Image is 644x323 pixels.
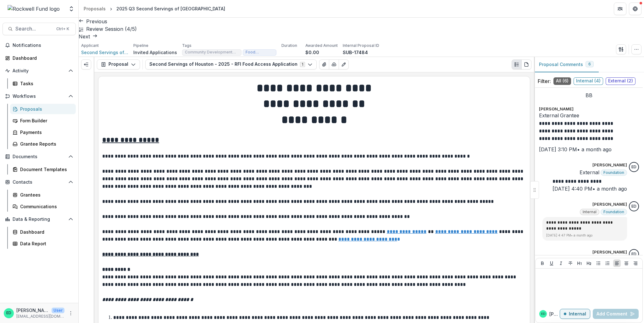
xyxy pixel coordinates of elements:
p: Pipeline [133,43,148,48]
p: Invited Applications [133,49,177,56]
p: [PERSON_NAME] D [549,311,560,317]
a: Tasks [10,78,76,89]
a: Proposals [10,104,76,114]
a: Dashboard [3,53,76,63]
span: 6 [588,62,591,66]
button: Proposal [97,59,140,70]
p: Filter: [538,77,551,85]
a: Dashboard [10,227,76,237]
span: Notifications [13,43,73,48]
button: Proposal Comments [534,57,599,72]
div: Grantee Reports [20,141,71,147]
a: Form Builder [10,115,76,126]
button: Underline [548,259,555,267]
button: View Attached Files [319,59,329,70]
button: Bullet List [595,259,602,267]
div: Grantees [20,192,71,198]
button: Open Activity [3,66,76,76]
div: Estevan D. Delgado [631,252,636,256]
span: External [539,113,559,119]
button: Open Documents [3,152,76,162]
button: More [67,309,75,317]
button: Expand left [81,59,91,70]
span: Documents [13,154,66,159]
p: [PERSON_NAME] [592,162,627,168]
span: Internal ( 4 ) [574,77,603,85]
p: [PERSON_NAME] [592,249,627,255]
p: $0.00 [305,49,319,56]
a: Next [79,33,97,40]
a: Proposals [81,4,108,13]
span: Foundation [603,170,624,175]
span: All ( 6 ) [553,77,571,85]
p: [PERSON_NAME] [16,307,49,314]
span: Search... [15,26,53,32]
span: Food Distribution [246,50,274,54]
a: Previous [79,18,107,25]
p: Awarded Amount [305,43,338,48]
div: Dashboard [13,55,71,61]
a: Grantees [10,190,76,200]
button: Second Servings of Houston - 2025 - RFI Food Access Application1 [145,59,317,70]
button: Open Data & Reporting [3,214,76,224]
div: Proposals [84,5,106,12]
div: Tasks [20,80,71,87]
p: [EMAIL_ADDRESS][DOMAIN_NAME] [16,314,64,319]
button: Open Workflows [3,91,76,101]
button: Search... [3,23,76,35]
span: External ( 2 ) [606,77,636,85]
button: Open entity switcher [67,3,76,15]
button: Heading 1 [576,259,583,267]
div: Dashboard [20,229,71,235]
a: Second Servings of [GEOGRAPHIC_DATA] [81,49,128,56]
a: Data Report [10,238,76,249]
a: Communications [10,201,76,212]
div: Form Builder [20,117,71,124]
div: Estevan D. Delgado [631,204,636,209]
button: Partners [614,3,626,15]
p: [PERSON_NAME] [539,106,639,112]
p: [DATE] 3:10 PM • a month ago [539,146,639,153]
button: All submissions [79,25,84,33]
p: Internal Proposal ID [343,43,379,48]
button: Notifications [3,40,76,50]
button: Get Help [629,3,641,15]
div: Ctrl + K [55,25,70,32]
div: Estevan D. Delgado [631,165,636,169]
button: Plaintext view [512,59,522,70]
span: Contacts [13,180,66,185]
span: Community Development Docket [185,50,239,54]
div: Estevan D. Delgado [6,311,11,315]
button: Align Right [632,259,639,267]
nav: breadcrumb [81,4,228,13]
span: Internal [583,210,597,214]
div: Barbara Bronstein [586,93,592,98]
div: Payments [20,129,71,136]
p: [DATE] 4:47 PM • a month ago [546,233,623,238]
a: Document Templates [10,164,76,175]
button: Edit as form [339,59,349,70]
p: [PERSON_NAME] [592,201,627,208]
button: Align Left [613,259,621,267]
p: Tags [182,43,192,48]
div: Proposals [20,106,71,112]
p: User [52,308,64,313]
p: [DATE] 4:40 PM • a month ago [552,185,627,192]
p: Applicant [81,43,99,48]
p: Duration [281,43,297,48]
img: Rockwell Fund logo [8,5,60,13]
p: SUB-17484 [343,49,368,56]
span: Activity [13,68,66,74]
span: Workflows [13,94,66,99]
button: Align Center [623,259,630,267]
a: Grantee Reports [10,139,76,149]
span: Foundation [603,210,624,214]
p: Internal [569,311,586,317]
button: Ordered List [604,259,611,267]
div: Data Report [20,240,71,247]
div: 2025 Q3 Second Servings of [GEOGRAPHIC_DATA] [116,5,225,12]
button: Strike [567,259,574,267]
p: Review Session ( 4/5 ) [86,25,137,33]
button: Open Contacts [3,177,76,187]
